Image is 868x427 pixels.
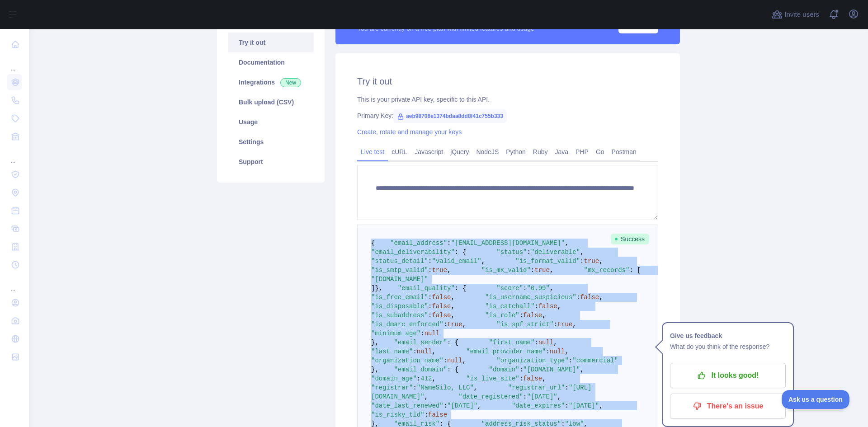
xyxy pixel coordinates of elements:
[425,411,428,418] span: :
[670,394,786,419] button: There's an issue
[565,348,569,355] span: ,
[394,366,447,373] span: "email_domain"
[413,348,416,355] span: :
[485,294,576,301] span: "is_username_suspicious"
[466,375,519,382] span: "is_live_site"
[443,321,447,328] span: :
[565,239,569,247] span: ,
[572,321,576,328] span: ,
[428,411,447,418] span: false
[413,384,416,391] span: :
[371,294,428,301] span: "is_free_email"
[527,285,550,292] span: "0.99"
[519,312,523,319] span: :
[7,54,22,72] div: ...
[447,239,451,247] span: :
[428,267,432,274] span: :
[393,109,507,123] span: aeb98706e1374bdaa8dd8f41c755b333
[538,339,554,346] span: null
[531,267,534,274] span: :
[447,267,451,274] span: ,
[428,294,432,301] span: :
[371,321,443,328] span: "is_dmarc_enforced"
[527,393,557,400] span: "[DATE]"
[371,285,375,292] span: ]
[371,339,379,346] span: },
[371,267,428,274] span: "is_smtp_valid"
[371,249,455,256] span: "email_deliverability"
[546,348,550,355] span: :
[462,321,466,328] span: ,
[425,330,440,337] span: null
[428,258,432,265] span: :
[496,249,527,256] span: "status"
[390,239,447,247] span: "email_address"
[565,384,569,391] span: :
[531,249,580,256] span: "deliverable"
[474,384,477,391] span: ,
[519,375,523,382] span: :
[608,145,640,159] a: Postman
[425,393,428,400] span: ,
[371,330,420,337] span: "minimum_age"
[428,303,432,310] span: :
[481,258,485,265] span: ,
[496,357,569,364] span: "organization_type"
[670,341,786,352] p: What do you think of the response?
[357,111,658,120] div: Primary Key:
[569,402,599,409] span: "[DATE]"
[462,357,466,364] span: ,
[523,285,527,292] span: :
[569,357,572,364] span: :
[550,267,553,274] span: ,
[553,339,557,346] span: ,
[458,393,523,400] span: "date_registered"
[565,402,569,409] span: :
[542,312,546,319] span: ,
[580,249,584,256] span: ,
[280,78,301,87] span: New
[534,303,538,310] span: :
[451,312,454,319] span: ,
[371,312,428,319] span: "is_subaddress"
[371,375,417,382] span: "domain_age"
[447,145,472,159] a: jQuery
[496,321,553,328] span: "is_spf_strict"
[375,285,382,292] span: },
[534,339,538,346] span: :
[576,294,580,301] span: :
[534,267,550,274] span: true
[523,366,580,373] span: "[DOMAIN_NAME]"
[557,321,573,328] span: true
[394,339,447,346] span: "email_sender"
[572,145,592,159] a: PHP
[552,145,572,159] a: Java
[371,276,428,283] span: "[DOMAIN_NAME]"
[515,258,580,265] span: "is_format_valid"
[451,239,565,247] span: "[EMAIL_ADDRESS][DOMAIN_NAME]"
[496,285,523,292] span: "score"
[557,303,561,310] span: ,
[451,294,454,301] span: ,
[432,258,481,265] span: "valid_email"
[527,249,531,256] span: :
[485,303,534,310] span: "is_catchall"
[447,402,477,409] span: "[DATE]"
[489,366,519,373] span: "domain"
[523,375,542,382] span: false
[357,145,388,159] a: Live test
[371,348,413,355] span: "last_name"
[523,393,527,400] span: :
[466,348,546,355] span: "email_provider_name"
[455,285,466,292] span: : {
[417,348,432,355] span: null
[447,321,462,328] span: true
[228,92,314,112] a: Bulk upload (CSV)
[428,312,432,319] span: :
[432,294,451,301] span: false
[432,375,435,382] span: ,
[670,330,786,341] h1: Give us feedback
[371,239,375,247] span: {
[529,145,552,159] a: Ruby
[599,294,603,301] span: ,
